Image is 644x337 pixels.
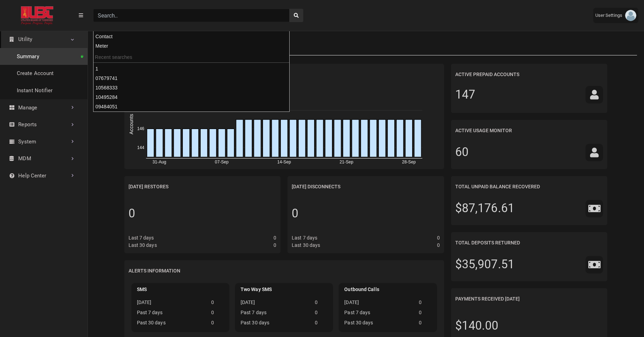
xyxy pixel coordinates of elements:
[437,242,440,249] div: 0
[134,299,208,309] th: [DATE]
[292,180,340,193] h2: [DATE] Disconnects
[238,319,312,329] th: Past 30 days
[129,205,135,222] div: 0
[94,64,289,74] div: 1
[129,264,180,277] h2: Alerts Information
[134,319,208,329] th: Past 30 days
[455,124,512,137] h2: Active Usage Monitor
[341,299,416,309] th: [DATE]
[129,180,168,193] h2: [DATE] Restores
[455,292,520,305] h2: Payments Received [DATE]
[595,12,625,19] span: User Settings
[455,256,514,273] div: $35,907.51
[455,236,520,249] h2: Total Deposits Returned
[134,309,208,319] th: Past 7 days
[94,32,289,41] div: Contact
[208,299,227,309] td: 0
[312,299,330,309] td: 0
[292,205,298,222] div: 0
[341,286,434,293] h3: Outbound Calls
[437,234,440,242] div: 0
[593,8,638,23] a: User Settings
[238,299,312,309] th: [DATE]
[94,93,289,102] div: 10495284
[455,68,519,81] h2: Active Prepaid Accounts
[6,6,69,25] img: ALTSK Logo
[455,143,469,161] div: 60
[312,319,330,329] td: 0
[289,9,303,22] button: search
[455,200,514,217] div: $87,176.61
[273,242,276,249] div: 0
[74,9,88,22] button: Menu
[455,317,499,335] div: $140.00
[312,309,330,319] td: 0
[416,299,434,309] td: 0
[455,86,475,103] div: 147
[129,234,154,242] div: Last 7 days
[341,309,416,319] th: Past 7 days
[238,309,312,319] th: Past 7 days
[94,74,289,83] div: 07679741
[341,319,416,329] th: Past 30 days
[94,41,289,51] div: Meter
[93,9,290,22] input: Search
[273,234,276,242] div: 0
[94,102,289,112] div: 09484051
[455,180,540,193] h2: Total Unpaid Balance Recovered
[238,286,330,293] h3: Two Way SMS
[416,309,434,319] td: 0
[208,319,227,329] td: 0
[208,309,227,319] td: 0
[134,286,227,293] h3: SMS
[129,242,157,249] div: Last 30 days
[292,234,317,242] div: Last 7 days
[292,242,320,249] div: Last 30 days
[416,319,434,329] td: 0
[94,83,289,93] div: 10568333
